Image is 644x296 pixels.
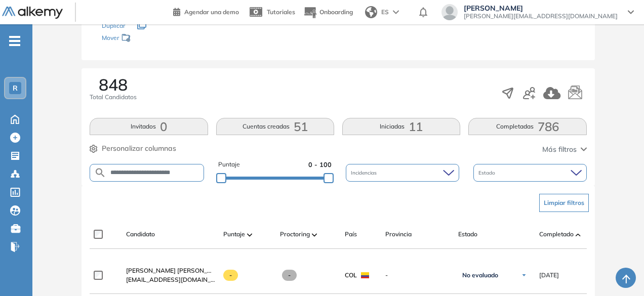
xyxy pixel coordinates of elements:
span: Tutoriales [267,8,295,16]
span: Agendar una demo [184,8,239,16]
span: 848 [99,76,128,93]
span: Onboarding [319,8,353,16]
span: R [13,84,18,92]
span: Puntaje [223,230,245,239]
span: - [282,270,297,281]
div: Mover [102,29,203,48]
span: ES [381,8,389,17]
button: Más filtros [542,144,587,155]
img: [missing "en.ARROW_ALT" translation] [312,233,317,236]
span: Duplicar [102,22,125,29]
span: Completado [539,230,574,239]
span: Puntaje [218,160,240,170]
button: Limpiar filtros [539,194,589,212]
span: Candidato [126,230,155,239]
span: No evaluado [462,271,498,279]
a: Agendar una demo [173,5,239,17]
span: Proctoring [280,230,310,239]
div: Estado [473,164,587,182]
span: [PERSON_NAME][EMAIL_ADDRESS][DOMAIN_NAME] [464,12,618,20]
img: world [365,6,377,18]
span: País [345,230,357,239]
a: [PERSON_NAME] [PERSON_NAME] [PERSON_NAME] [126,266,215,275]
button: Cuentas creadas51 [216,118,334,135]
button: Invitados0 [90,118,208,135]
span: Estado [458,230,477,239]
img: Logo [2,7,63,19]
span: - [385,271,450,280]
div: Incidencias [346,164,459,182]
span: Provincia [385,230,412,239]
button: Personalizar columnas [90,143,176,154]
img: SEARCH_ALT [94,166,106,179]
i: - [9,40,20,42]
span: Total Candidatos [90,93,137,102]
img: COL [361,272,369,278]
button: Onboarding [303,2,353,23]
span: Personalizar columnas [102,143,176,154]
span: [DATE] [539,271,559,280]
span: Estado [478,169,497,177]
span: Incidencias [351,169,379,177]
img: [missing "en.ARROW_ALT" translation] [576,233,581,236]
span: Más filtros [542,144,577,155]
span: COL [345,271,357,280]
span: - [223,270,238,281]
span: 0 - 100 [308,160,332,170]
img: [missing "en.ARROW_ALT" translation] [247,233,252,236]
span: [PERSON_NAME] [PERSON_NAME] [PERSON_NAME] [126,267,278,274]
img: Ícono de flecha [521,272,527,278]
span: [PERSON_NAME] [464,4,618,12]
span: [EMAIL_ADDRESS][DOMAIN_NAME] [126,275,215,284]
button: Completadas786 [468,118,586,135]
button: Iniciadas11 [342,118,460,135]
img: arrow [393,10,399,14]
